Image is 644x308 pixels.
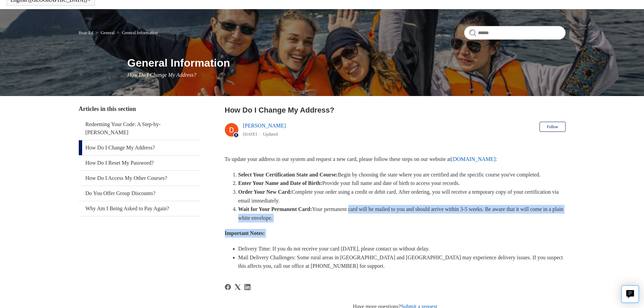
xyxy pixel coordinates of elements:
[79,186,200,201] a: Do You Offer Group Discounts?
[79,156,200,170] a: How Do I Reset My Password?
[244,284,251,290] a: LinkedIn
[122,30,158,35] a: General Information
[263,132,278,137] li: Updated
[79,105,136,112] span: Articles in this section
[243,123,286,128] a: [PERSON_NAME]
[116,30,158,35] li: General Information
[238,189,292,195] strong: Order Your New Card:
[238,170,566,179] li: Begin by choosing the state where you are certified and the specific course you've completed.
[225,104,566,116] h2: How Do I Change My Address?
[238,188,566,205] li: Complete your order using a credit or debit card. After ordering, you will receive a temporary co...
[79,171,200,186] a: How Do I Access My Other Courses?
[243,132,257,137] time: 03/06/2024, 11:29
[225,230,265,236] strong: Important Notes:
[238,180,323,186] strong: Enter Your Name and Date of Birth:
[79,117,200,140] a: Redeeming Your Code: A Step-by-[PERSON_NAME]
[621,285,639,303] button: Live chat
[225,284,231,290] a: Facebook
[79,201,200,216] a: Why Am I Being Asked to Pay Again?
[101,30,115,35] a: General
[127,72,196,78] span: How Do I Change My Address?
[79,140,200,155] a: How Do I Change My Address?
[225,284,231,290] svg: Share this page on Facebook
[451,156,496,162] a: [DOMAIN_NAME]
[238,206,312,212] strong: Wait for Your Permanent Card:
[235,284,241,290] a: X Corp
[225,155,566,164] p: To update your address in our system and request a new card, please follow these steps on our web...
[464,26,566,40] input: Search
[79,30,93,35] a: Boat-Ed
[238,179,566,188] li: Provide your full name and date of birth to access your records.
[238,205,566,222] li: Your permanent card will be mailed to you and should arrive within 3-5 weeks. Be aware that it wi...
[244,284,251,290] svg: Share this page on LinkedIn
[94,30,116,35] li: General
[127,55,566,71] h1: General Information
[79,30,95,35] li: Boat-Ed
[238,172,338,177] strong: Select Your Certification State and Course:
[238,244,566,253] li: Delivery Time: If you do not receive your card [DATE], please contact us without delay.
[238,253,566,270] li: Mail Delivery Challenges: Some rural areas in [GEOGRAPHIC_DATA] and [GEOGRAPHIC_DATA] may experie...
[540,122,565,132] button: Follow Article
[235,284,241,290] svg: Share this page on X Corp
